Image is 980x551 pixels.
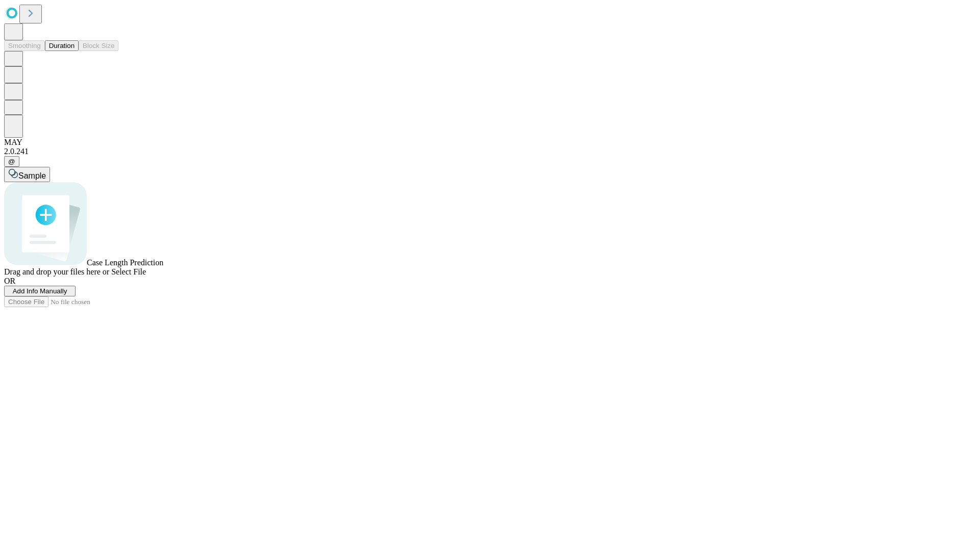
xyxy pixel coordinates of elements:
[8,158,15,165] span: @
[4,138,976,147] div: MAY
[111,267,146,276] span: Select File
[18,171,46,180] span: Sample
[79,40,118,51] button: Block Size
[4,40,45,51] button: Smoothing
[87,258,163,267] span: Case Length Prediction
[13,287,67,295] span: Add Info Manually
[4,167,50,182] button: Sample
[45,40,79,51] button: Duration
[4,277,15,285] span: OR
[4,286,76,296] button: Add Info Manually
[4,156,19,167] button: @
[4,267,109,276] span: Drag and drop your files here or
[4,147,976,156] div: 2.0.241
